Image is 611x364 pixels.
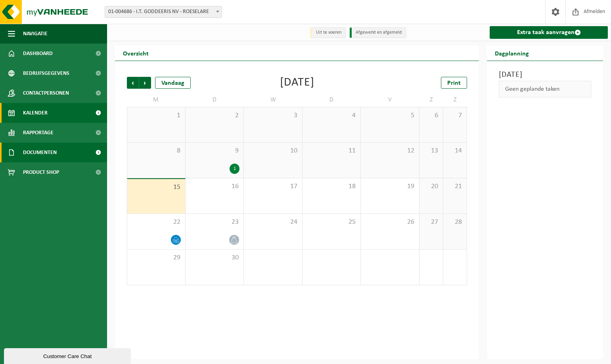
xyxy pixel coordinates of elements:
span: Bedrijfsgegevens [23,63,69,83]
td: M [127,93,186,107]
span: Contactpersonen [23,83,69,103]
h3: [DATE] [499,69,591,81]
span: Print [447,80,461,86]
span: 10 [248,147,298,155]
span: 26 [365,218,415,227]
span: 19 [365,182,415,191]
span: 7 [447,111,463,120]
span: Documenten [23,143,57,162]
span: Product Shop [23,162,59,182]
span: Volgende [139,77,151,89]
span: 21 [447,182,463,191]
span: 2 [190,111,240,120]
span: 15 [131,183,181,192]
span: Dashboard [23,44,53,63]
span: 3 [248,111,298,120]
span: 20 [423,182,439,191]
a: Extra taak aanvragen [490,26,608,39]
span: 17 [248,182,298,191]
td: Z [443,93,467,107]
span: 01-004686 - I.T. GODDEERIS NV - ROESELARE [105,6,222,17]
span: 6 [423,111,439,120]
span: 11 [306,147,357,155]
td: V [361,93,419,107]
span: 27 [423,218,439,227]
div: Geen geplande taken [499,81,591,97]
span: Kalender [23,103,48,123]
div: Vandaag [155,77,191,89]
span: 16 [190,182,240,191]
div: 1 [230,164,239,174]
span: 12 [365,147,415,155]
span: Navigatie [23,24,48,44]
span: 23 [190,218,240,227]
span: 9 [190,147,240,155]
span: 22 [131,218,181,227]
td: D [186,93,244,107]
span: Rapportage [23,123,54,143]
span: 5 [365,111,415,120]
span: 4 [306,111,357,120]
span: 24 [248,218,298,227]
li: Afgewerkt en afgemeld [350,27,406,38]
td: W [244,93,303,107]
span: 8 [131,147,181,155]
span: 1 [131,111,181,120]
h2: Dagplanning [487,45,537,61]
span: 30 [190,253,240,262]
td: Z [419,93,443,107]
iframe: chat widget [4,347,132,364]
span: 14 [447,147,463,155]
span: 29 [131,253,181,262]
li: Uit te voeren [310,27,346,38]
a: Print [441,77,467,89]
div: [DATE] [280,77,314,89]
span: 18 [306,182,357,191]
span: 13 [423,147,439,155]
span: 28 [447,218,463,227]
span: 25 [306,218,357,227]
h2: Overzicht [115,45,157,61]
span: Vorige [127,77,139,89]
td: D [303,93,361,107]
